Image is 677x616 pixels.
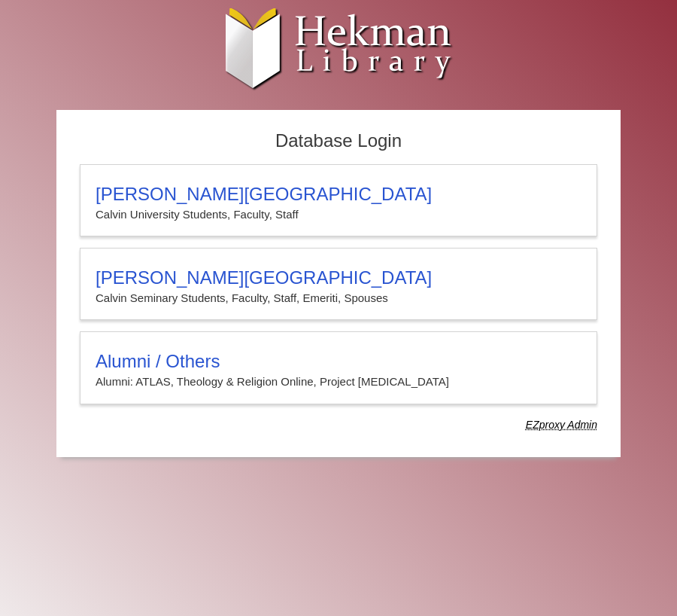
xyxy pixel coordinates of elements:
dfn: Use Alumni login [526,419,597,431]
p: Calvin Seminary Students, Faculty, Staff, Emeriti, Spouses [96,288,581,308]
p: Calvin University Students, Faculty, Staff [96,205,581,224]
h3: Alumni / Others [96,351,581,372]
p: Alumni: ATLAS, Theology & Religion Online, Project [MEDICAL_DATA] [96,372,581,392]
a: [PERSON_NAME][GEOGRAPHIC_DATA]Calvin Seminary Students, Faculty, Staff, Emeriti, Spouses [80,248,597,320]
a: [PERSON_NAME][GEOGRAPHIC_DATA]Calvin University Students, Faculty, Staff [80,164,597,236]
h2: Database Login [72,126,605,157]
h3: [PERSON_NAME][GEOGRAPHIC_DATA] [96,184,581,205]
h3: [PERSON_NAME][GEOGRAPHIC_DATA] [96,267,581,288]
summary: Alumni / OthersAlumni: ATLAS, Theology & Religion Online, Project [MEDICAL_DATA] [96,351,581,392]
